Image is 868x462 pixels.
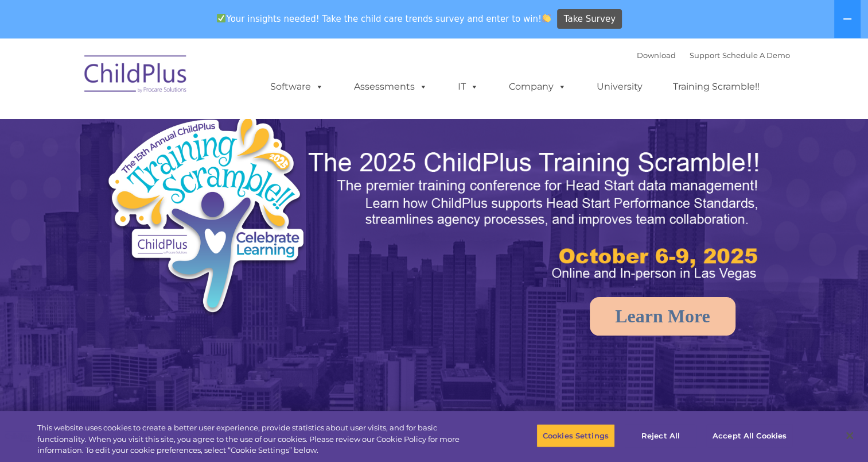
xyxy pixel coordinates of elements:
[661,75,771,98] a: Training Scramble!!
[79,47,193,105] img: ChildPlus by Procare Solutions
[497,75,578,98] a: Company
[37,422,477,456] div: This website uses cookies to create a better user experience, provide statistics about user visit...
[159,123,208,132] span: Phone number
[637,51,790,60] font: |
[585,75,654,98] a: University
[159,76,194,84] span: Last name
[212,7,556,30] span: Your insights needed! Take the child care trends survey and enter to win!
[625,423,696,448] button: Reject All
[564,9,616,29] span: Take Survey
[446,75,490,98] a: IT
[259,75,335,98] a: Software
[706,423,793,448] button: Accept All Cookies
[590,297,735,336] a: Learn More
[217,14,225,22] img: ✅
[690,51,720,60] a: Support
[722,51,790,60] a: Schedule A Demo
[536,423,615,448] button: Cookies Settings
[557,9,622,29] a: Take Survey
[342,75,439,98] a: Assessments
[837,423,862,448] button: Close
[542,14,551,22] img: 👏
[637,51,676,60] a: Download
